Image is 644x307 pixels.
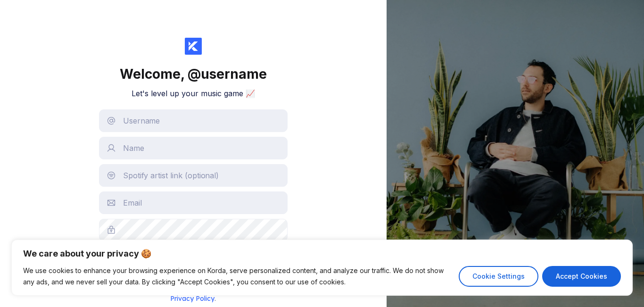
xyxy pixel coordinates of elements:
input: Username [99,109,288,132]
span: username [201,66,267,82]
input: Name [99,137,288,159]
button: Cookie Settings [459,266,538,287]
input: Email [99,191,288,214]
h2: Let's level up your music game 📈 [132,89,255,98]
p: We care about your privacy 🍪 [23,248,621,259]
input: Spotify artist link (optional) [99,164,288,187]
span: @ [188,66,201,82]
div: Welcome, [120,66,267,82]
button: Accept Cookies [542,266,621,287]
p: We use cookies to enhance your browsing experience on Korda, serve personalized content, and anal... [23,265,452,288]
